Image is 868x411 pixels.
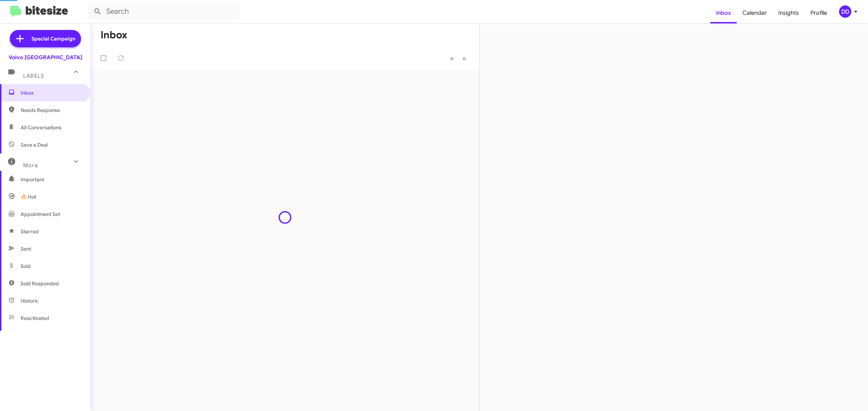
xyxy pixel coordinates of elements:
span: Save a Deal [21,141,48,148]
span: Starred [21,228,39,235]
span: Special Campaign [31,35,75,42]
button: DD [833,5,860,18]
span: Historic [21,297,39,304]
span: Labels [23,73,44,79]
a: Inbox [710,3,737,23]
nav: Page navigation example [446,51,471,66]
span: More [23,162,38,169]
a: Calendar [737,3,773,23]
span: « [450,54,454,63]
span: All Conversations [21,124,61,131]
a: Special Campaign [10,30,81,47]
span: Inbox [21,89,82,96]
a: Insights [773,3,805,23]
h1: Inbox [101,29,127,41]
span: Appointment Set [21,211,60,218]
button: Next [458,51,471,66]
button: Previous [446,51,458,66]
a: Profile [805,3,833,23]
span: » [462,54,466,63]
input: Search [88,3,239,20]
span: Important [21,176,82,183]
span: Sold Responded [21,280,59,287]
div: DD [839,5,851,18]
span: Reactivated [21,315,49,322]
span: 🔥 Hot [21,193,36,200]
div: Volvo [GEOGRAPHIC_DATA] [9,54,82,61]
span: Sent [21,245,31,252]
span: Needs Response [21,107,82,114]
span: Sold [21,263,31,270]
